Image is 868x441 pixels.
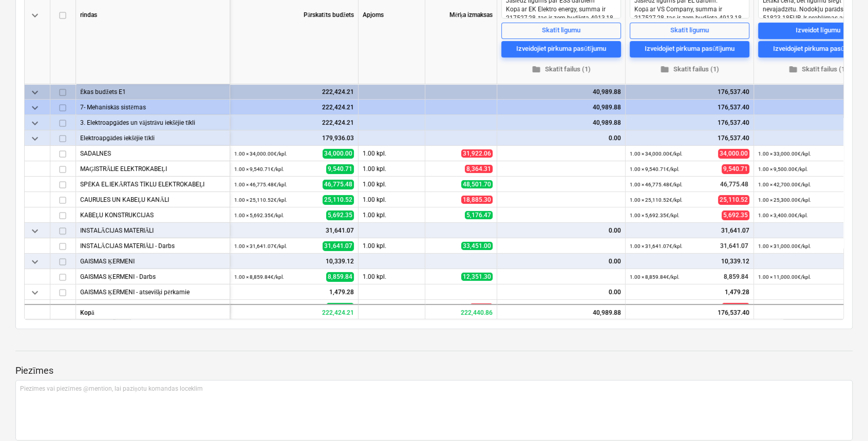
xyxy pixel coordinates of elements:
[358,161,425,177] div: 1.00 kpl.
[722,210,749,220] span: 5,692.35
[29,102,41,114] span: keyboard_arrow_down
[29,225,41,237] span: keyboard_arrow_down
[758,182,811,187] small: 1.00 × 42,700.00€ / kpl.
[29,86,41,99] span: keyboard_arrow_down
[723,273,749,281] span: 8,859.84
[234,84,354,100] div: 222,424.21
[234,130,354,146] div: 179,936.03
[630,41,749,57] button: Izveidojiet pirkuma pasūtījumu
[234,115,354,130] div: 222,424.21
[630,284,749,300] div: 1,479.28
[80,207,225,222] div: KABEĻU KONSTRUKCIJAS
[323,195,354,205] span: 25,110.52
[358,146,425,161] div: 1.00 kpl.
[234,223,354,238] div: 31,641.07
[461,196,493,204] span: 18,885.30
[80,269,225,284] div: GAISMAS ĶERMENI - Darbs
[326,164,354,174] span: 9,540.71
[326,303,354,313] span: 1,479.28
[719,242,749,251] span: 31,641.07
[358,192,425,207] div: 1.00 kpl.
[80,192,225,207] div: CAURULES UN KABEĻU KANĀLI
[630,151,683,157] small: 1.00 × 34,000.00€ / kpl.
[773,44,863,55] div: Izveidojiet pirkuma pasūtījumu
[497,304,626,320] div: 40,989.88
[630,274,680,280] small: 1.00 × 8,859.84€ / kpl.
[630,130,749,146] div: 176,537.40
[758,213,808,218] small: 1.00 × 3,400.00€ / kpl.
[29,9,41,22] span: keyboard_arrow_down
[501,100,621,115] div: 40,989.88
[234,166,284,172] small: 1.00 × 9,540.71€ / kpl.
[501,284,621,300] div: 0.00
[234,151,287,157] small: 1.00 × 34,000.00€ / kpl.
[80,177,225,191] div: SPĒKA EL.IEKĀRTAS TĪKLU ELEKTROKABEĻI
[532,65,541,74] span: folder
[461,180,493,188] span: 48,501.70
[501,41,621,57] button: Izveidojiet pirkuma pasūtījumu
[461,242,493,250] span: 33,451.00
[80,254,225,269] div: GAISMAS ĶERMENI
[501,84,621,100] div: 40,989.88
[461,273,493,281] span: 12,351.30
[358,269,425,284] div: 1.00 kpl.
[80,100,225,114] div: 7- Mehaniskās sistēmas
[326,210,354,220] span: 5,692.35
[461,149,493,158] span: 31,922.06
[630,243,683,249] small: 1.00 × 31,641.07€ / kpl.
[465,165,493,173] span: 8,364.31
[323,241,354,251] span: 31,641.07
[80,223,225,238] div: INSTALĀCIJAS MATERIĀLI
[758,197,811,203] small: 1.00 × 25,300.00€ / kpl.
[234,100,354,115] div: 222,424.21
[326,272,354,282] span: 8,859.84
[501,115,621,130] div: 40,989.88
[788,65,798,74] span: folder
[80,284,225,299] div: GAISMAS ĶERMENI - atsevišķi pērkamie
[234,243,287,249] small: 1.00 × 31,641.07€ / kpl.
[501,62,621,78] button: Skatīt failus (1)
[80,238,225,253] div: INSTALĀCIJAS MATERIĀLI - Darbs
[505,64,617,75] span: Skatīt failus (1)
[80,146,225,161] div: SADALNES
[358,177,425,192] div: 1.00 kpl.
[722,164,749,174] span: 9,540.71
[234,197,287,203] small: 1.00 × 25,110.52€ / kpl.
[630,84,749,100] div: 176,537.40
[230,304,358,320] div: 222,424.21
[29,286,41,299] span: keyboard_arrow_down
[630,166,680,172] small: 1.00 × 9,540.71€ / kpl.
[670,25,709,37] div: Skatīt līgumu
[323,180,354,189] span: 46,775.48
[630,100,749,115] div: 176,537.40
[630,223,749,238] div: 31,641.07
[501,23,621,39] button: Skatīt līgumu
[29,117,41,129] span: keyboard_arrow_down
[758,243,811,249] small: 1.00 × 31,000.00€ / kpl.
[425,304,497,320] div: 222,440.86
[630,23,749,39] button: Skatīt līgumu
[501,223,621,238] div: 0.00
[630,115,749,130] div: 176,537.40
[234,182,287,187] small: 1.00 × 46,775.48€ / kpl.
[719,180,749,189] span: 46,775.48
[817,392,868,441] iframe: Chat Widget
[501,254,621,269] div: 0.00
[630,254,749,269] div: 10,339.12
[718,149,749,159] span: 34,000.00
[626,304,754,320] div: 176,537.40
[718,195,749,205] span: 25,110.52
[29,256,41,268] span: keyboard_arrow_down
[722,303,749,313] span: 1,479.28
[542,25,580,37] div: Skatīt līgumu
[234,284,354,300] div: 1,479.28
[630,197,683,203] small: 1.00 × 25,110.52€ / kpl.
[645,44,734,55] div: Izveidojiet pirkuma pasūtījumu
[80,130,225,145] div: Elektroapgādes iekšējie tīkli
[234,274,284,280] small: 1.00 × 8,859.84€ / kpl.
[80,300,225,315] div: W731000 Spuldze ar patronu IP20
[15,365,853,377] p: Piezīmes
[323,149,354,159] span: 34,000.00
[758,151,811,157] small: 1.00 × 33,000.00€ / kpl.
